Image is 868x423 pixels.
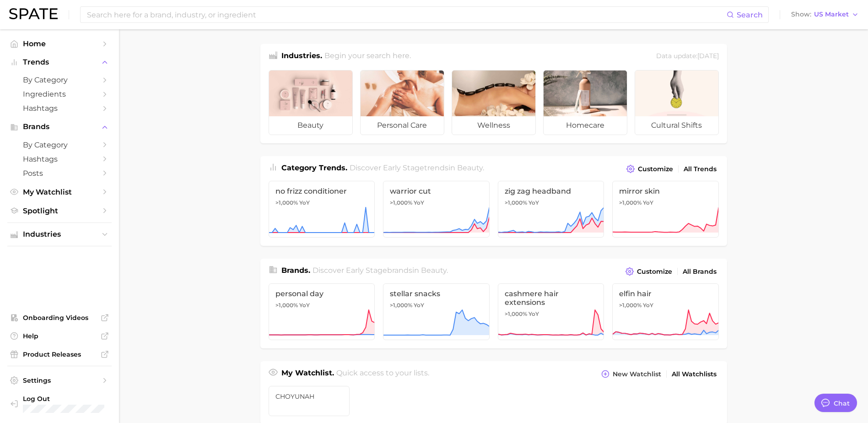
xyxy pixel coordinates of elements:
span: Brands [23,123,96,131]
span: YoY [528,199,539,206]
span: Customize [638,165,673,173]
span: personal care [361,116,444,135]
span: Search [737,11,763,19]
button: Brands [7,120,112,134]
span: Product Releases [23,350,96,358]
span: Hashtags [23,155,96,163]
span: stellar snacks [390,289,483,298]
span: beauty [421,266,447,275]
span: Industries [23,230,96,239]
span: Onboarding Videos [23,314,96,322]
span: no frizz conditioner [275,187,368,195]
a: My Watchlist [7,185,112,199]
span: YoY [528,310,539,318]
span: YoY [299,199,310,206]
a: zig zag headband>1,000% YoY [498,181,604,238]
button: New Watchlist [599,368,663,380]
h1: My Watchlist. [281,368,334,380]
span: >1,000% [619,302,642,309]
a: Home [7,37,112,51]
span: >1,000% [505,310,527,317]
a: cashmere hair extensions>1,000% YoY [498,283,604,340]
span: warrior cut [390,187,483,195]
a: by Category [7,138,112,152]
span: Trends [23,58,96,66]
span: mirror skin [619,187,712,195]
span: Home [23,39,96,48]
a: Settings [7,374,112,387]
span: >1,000% [390,302,412,309]
a: wellness [452,70,536,135]
a: elfin hair>1,000% YoY [612,283,719,340]
span: homecare [544,116,627,135]
span: US Market [814,12,849,17]
span: >1,000% [619,199,642,206]
span: cultural shifts [635,116,718,135]
button: Trends [7,55,112,69]
span: Help [23,332,96,340]
a: homecare [543,70,627,135]
a: cultural shifts [635,70,719,135]
a: Posts [7,166,112,180]
span: >1,000% [390,199,412,206]
span: All Trends [684,165,717,173]
span: wellness [452,116,535,135]
span: All Watchlists [672,370,717,378]
a: personal day>1,000% YoY [269,283,375,340]
a: personal care [360,70,444,135]
span: beauty [457,163,483,172]
a: mirror skin>1,000% YoY [612,181,719,238]
span: elfin hair [619,289,712,298]
span: YoY [299,302,310,309]
span: YoY [643,302,653,309]
a: by Category [7,73,112,87]
input: Search here for a brand, industry, or ingredient [86,7,727,22]
span: YoY [414,199,424,206]
a: stellar snacks>1,000% YoY [383,283,490,340]
span: Category Trends . [281,163,347,172]
button: Industries [7,228,112,241]
span: by Category [23,76,96,84]
a: Log out. Currently logged in with e-mail jek@cosmax.com. [7,392,112,416]
button: ShowUS Market [789,9,861,21]
span: All Brands [683,268,717,276]
span: YoY [643,199,653,206]
h2: Quick access to your lists. [336,368,429,380]
img: SPATE [9,8,58,19]
button: Customize [624,163,675,175]
a: Spotlight [7,204,112,218]
span: Customize [637,268,672,276]
span: Posts [23,169,96,178]
a: All Brands [680,266,719,278]
span: Spotlight [23,206,96,215]
div: Data update: [DATE] [656,50,719,63]
a: beauty [269,70,353,135]
a: Ingredients [7,87,112,101]
span: Settings [23,376,96,385]
span: New Watchlist [613,370,661,378]
h1: Industries. [281,50,322,63]
span: Ingredients [23,90,96,98]
span: zig zag headband [505,187,598,195]
span: CHOYUNAH [275,393,343,400]
span: Log Out [23,395,104,403]
button: Customize [623,265,674,278]
a: All Watchlists [669,368,719,380]
span: by Category [23,141,96,149]
a: All Trends [681,163,719,175]
a: warrior cut>1,000% YoY [383,181,490,238]
a: Onboarding Videos [7,311,112,325]
a: CHOYUNAH [269,386,350,416]
span: YoY [414,302,424,309]
span: My Watchlist [23,188,96,196]
span: Show [791,12,811,17]
span: personal day [275,289,368,298]
span: cashmere hair extensions [505,289,598,307]
span: Brands . [281,266,310,275]
span: >1,000% [505,199,527,206]
span: Discover Early Stage trends in . [350,163,484,172]
a: Hashtags [7,152,112,166]
a: Hashtags [7,101,112,115]
a: no frizz conditioner>1,000% YoY [269,181,375,238]
span: Hashtags [23,104,96,113]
